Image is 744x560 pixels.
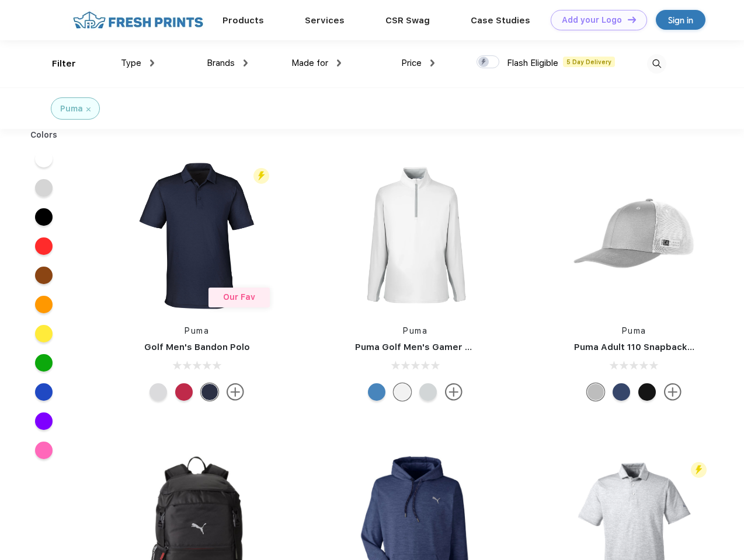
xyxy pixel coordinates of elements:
img: more.svg [227,383,244,401]
img: dropdown.png [430,60,434,66]
div: Quarry with Brt Whit [587,383,604,401]
a: Sign in [656,10,705,30]
div: Ski Patrol [175,383,193,401]
img: flash_active_toggle.svg [691,462,707,478]
span: Price [401,58,422,68]
span: Our Fav [223,292,255,302]
img: func=resize&h=266 [338,158,493,313]
a: CSR Swag [385,15,430,26]
span: Type [121,58,141,68]
div: Add your Logo [562,15,622,25]
a: Puma [622,326,646,335]
div: Puma [60,103,83,115]
div: Peacoat with Qut Shd [613,383,630,401]
a: Puma Golf Men's Gamer Golf Quarter-Zip [355,342,540,352]
div: High Rise [419,383,437,401]
div: Bright Cobalt [368,383,385,401]
img: DT [628,16,636,23]
a: Puma [185,326,209,335]
img: filter_cancel.svg [86,107,91,111]
img: dropdown.png [150,60,154,66]
img: dropdown.png [244,60,248,66]
div: High Rise [150,383,167,401]
img: dropdown.png [337,60,341,66]
div: Bright White [394,383,411,401]
a: Services [305,15,345,26]
img: flash_active_toggle.svg [253,168,269,184]
img: func=resize&h=266 [119,158,274,313]
img: desktop_search.svg [647,54,666,73]
a: Products [222,15,264,26]
div: Navy Blazer [201,383,218,401]
a: Golf Men's Bandon Polo [144,342,250,352]
span: 5 Day Delivery [563,57,615,67]
span: Brands [207,58,235,68]
a: Puma [403,326,427,335]
div: Colors [22,129,67,141]
img: more.svg [664,383,682,401]
div: Filter [52,57,76,71]
div: Sign in [668,13,693,27]
span: Flash Eligible [507,58,558,68]
img: more.svg [445,383,463,401]
span: Made for [291,58,328,68]
img: fo%20logo%202.webp [69,10,207,30]
div: Pma Blk with Pma Blk [638,383,656,401]
img: func=resize&h=266 [557,158,712,313]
